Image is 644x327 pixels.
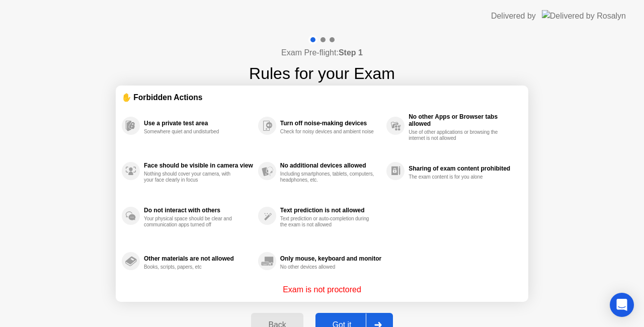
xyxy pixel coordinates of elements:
[280,120,381,127] div: Turn off noise-making devices
[144,120,253,127] div: Use a private test area
[144,171,239,183] div: Nothing should cover your camera, with your face clearly in focus
[280,255,381,262] div: Only mouse, keyboard and monitor
[280,162,381,169] div: No additional devices allowed
[249,61,395,86] h1: Rules for your Exam
[280,171,375,183] div: Including smartphones, tablets, computers, headphones, etc.
[283,284,361,296] p: Exam is not proctored
[610,293,634,317] div: Open Intercom Messenger
[144,207,253,214] div: Do not interact with others
[144,216,239,228] div: Your physical space should be clear and communication apps turned off
[281,47,363,59] h4: Exam Pre-flight:
[491,10,536,22] div: Delivered by
[144,162,253,169] div: Face should be visible in camera view
[542,10,626,22] img: Delivered by Rosalyn
[144,129,239,135] div: Somewhere quiet and undisturbed
[122,92,522,103] div: ✋ Forbidden Actions
[339,48,363,57] b: Step 1
[409,129,504,141] div: Use of other applications or browsing the internet is not allowed
[280,129,375,135] div: Check for noisy devices and ambient noise
[409,113,517,127] div: No other Apps or Browser tabs allowed
[280,264,375,270] div: No other devices allowed
[409,174,504,180] div: The exam content is for you alone
[280,216,375,228] div: Text prediction or auto-completion during the exam is not allowed
[144,264,239,270] div: Books, scripts, papers, etc
[409,165,517,172] div: Sharing of exam content prohibited
[280,207,381,214] div: Text prediction is not allowed
[144,255,253,262] div: Other materials are not allowed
